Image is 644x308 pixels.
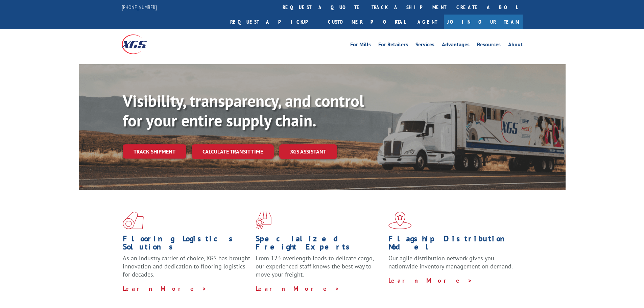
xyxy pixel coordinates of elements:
a: Agent [411,15,444,29]
a: About [508,42,523,49]
a: For Retailers [378,42,408,49]
p: From 123 overlength loads to delicate cargo, our experienced staff knows the best way to move you... [256,254,383,284]
a: Customer Portal [323,15,411,29]
a: Learn More > [388,277,473,284]
b: Visibility, transparency, and control for your entire supply chain. [123,90,364,131]
a: For Mills [350,42,371,49]
a: XGS ASSISTANT [279,144,337,159]
a: Track shipment [123,144,186,159]
img: xgs-icon-focused-on-flooring-red [256,212,271,229]
a: Join Our Team [444,15,523,29]
a: Resources [477,42,501,49]
h1: Specialized Freight Experts [256,235,383,254]
span: Our agile distribution network gives you nationwide inventory management on demand. [388,254,513,270]
a: Learn More > [123,285,207,292]
a: Advantages [442,42,470,49]
a: Calculate transit time [192,144,274,159]
h1: Flagship Distribution Model [388,235,516,254]
h1: Flooring Logistics Solutions [123,235,251,254]
img: xgs-icon-flagship-distribution-model-red [388,212,412,229]
a: [PHONE_NUMBER] [122,4,157,10]
img: xgs-icon-total-supply-chain-intelligence-red [123,212,144,229]
a: Learn More > [256,285,340,292]
a: Request a pickup [225,15,323,29]
span: As an industry carrier of choice, XGS has brought innovation and dedication to flooring logistics... [123,254,250,278]
a: Services [415,42,434,49]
